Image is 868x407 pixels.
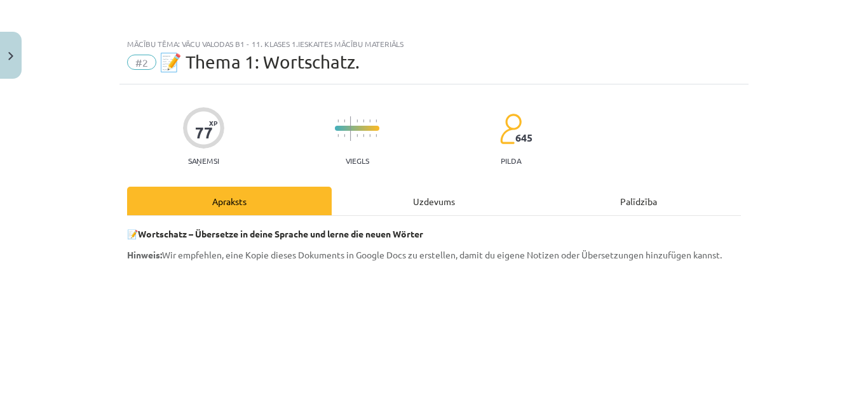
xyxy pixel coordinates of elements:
[369,134,370,137] img: icon-short-line-57e1e144782c952c97e751825c79c345078a6d821885a25fce030b3d8c18986b.svg
[8,52,13,60] img: icon-close-lesson-0947bae3869378f0d4975bcd49f059093ad1ed9edebbc8119c70593378902aed.svg
[356,134,358,137] img: icon-short-line-57e1e144782c952c97e751825c79c345078a6d821885a25fce030b3d8c18986b.svg
[127,55,156,70] span: #2
[195,124,213,142] div: 77
[127,227,741,241] p: 📝
[127,39,741,48] div: Mācību tēma: Vācu valodas b1 - 11. klases 1.ieskaites mācību materiāls
[159,51,360,72] span: 📝 Thema 1: Wortschatz.
[209,119,217,126] span: XP
[536,187,741,215] div: Palīdzība
[376,134,377,137] img: icon-short-line-57e1e144782c952c97e751825c79c345078a6d821885a25fce030b3d8c18986b.svg
[499,113,522,145] img: students-c634bb4e5e11cddfef0936a35e636f08e4e9abd3cc4e673bd6f9a4125e45ecb1.svg
[332,187,536,215] div: Uzdevums
[376,119,377,123] img: icon-short-line-57e1e144782c952c97e751825c79c345078a6d821885a25fce030b3d8c18986b.svg
[363,119,364,123] img: icon-short-line-57e1e144782c952c97e751825c79c345078a6d821885a25fce030b3d8c18986b.svg
[127,187,332,215] div: Apraksts
[344,119,345,123] img: icon-short-line-57e1e144782c952c97e751825c79c345078a6d821885a25fce030b3d8c18986b.svg
[127,249,722,260] span: Wir empfehlen, eine Kopie dieses Dokuments in Google Docs zu erstellen, damit du eigene Notizen o...
[363,134,364,137] img: icon-short-line-57e1e144782c952c97e751825c79c345078a6d821885a25fce030b3d8c18986b.svg
[501,156,521,165] p: pilda
[356,119,358,123] img: icon-short-line-57e1e144782c952c97e751825c79c345078a6d821885a25fce030b3d8c18986b.svg
[346,156,369,165] p: Viegls
[127,249,162,260] strong: Hinweis:
[138,228,423,239] strong: Wortschatz – Übersetze in deine Sprache und lerne die neuen Wörter
[183,156,224,165] p: Saņemsi
[337,134,339,137] img: icon-short-line-57e1e144782c952c97e751825c79c345078a6d821885a25fce030b3d8c18986b.svg
[344,134,345,137] img: icon-short-line-57e1e144782c952c97e751825c79c345078a6d821885a25fce030b3d8c18986b.svg
[515,132,532,143] span: 645
[369,119,370,123] img: icon-short-line-57e1e144782c952c97e751825c79c345078a6d821885a25fce030b3d8c18986b.svg
[350,116,351,141] img: icon-long-line-d9ea69661e0d244f92f715978eff75569469978d946b2353a9bb055b3ed8787d.svg
[337,119,339,123] img: icon-short-line-57e1e144782c952c97e751825c79c345078a6d821885a25fce030b3d8c18986b.svg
